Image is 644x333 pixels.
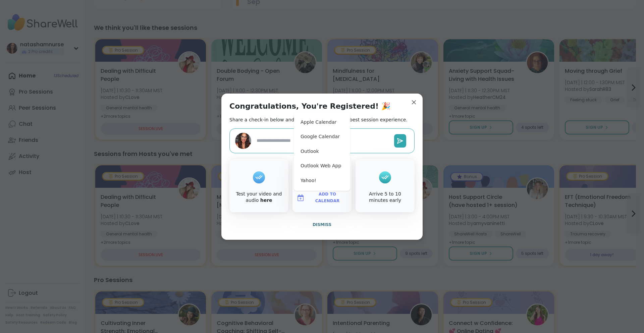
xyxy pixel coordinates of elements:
button: Add to Calendar [294,191,350,205]
a: here [260,198,272,203]
span: Dismiss [313,222,331,227]
img: ShareWell Logomark [297,194,305,202]
button: Outlook [297,144,347,159]
div: Arrive 5 to 10 minutes early [357,191,413,204]
span: Add to Calendar [307,191,347,204]
h1: Congratulations, You're Registered! 🎉 [229,102,390,111]
button: Dismiss [229,218,415,232]
button: Yahoo! [297,173,347,188]
div: Test your video and audio [231,191,287,204]
button: Apple Calendar [297,115,347,130]
button: Google Calendar [297,129,347,144]
h2: Share a check-in below and see our tips to get the best session experience. [229,116,408,123]
img: natashamnurse [235,133,251,149]
button: Outlook Web App [297,159,347,173]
